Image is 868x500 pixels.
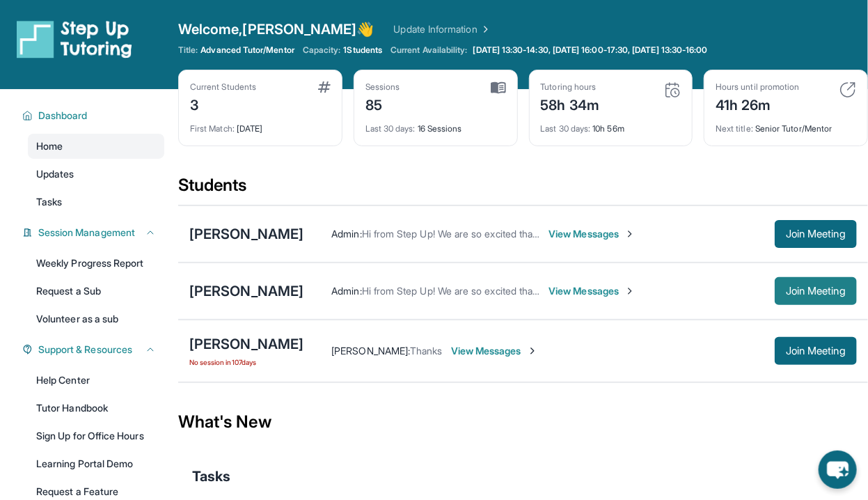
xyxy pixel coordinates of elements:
[786,287,846,295] span: Join Meeting
[527,345,538,357] img: Chevron-Right
[192,467,230,486] span: Tasks
[28,368,164,393] a: Help Center
[331,285,361,297] span: Admin :
[541,81,600,93] div: Tutoring hours
[775,337,857,365] button: Join Meeting
[365,93,400,115] div: 85
[189,334,303,354] div: [PERSON_NAME]
[17,19,132,58] img: logo
[365,115,506,134] div: 16 Sessions
[549,284,636,298] span: View Messages
[473,45,708,56] span: [DATE] 13:30-14:30, [DATE] 16:00-17:30, [DATE] 13:30-16:00
[28,251,164,276] a: Weekly Progress Report
[38,226,135,240] span: Session Management
[390,45,467,56] span: Current Availability:
[33,226,156,240] button: Session Management
[839,81,856,98] img: card
[178,45,198,56] span: Title:
[664,81,681,98] img: card
[36,195,62,209] span: Tasks
[303,45,341,56] span: Capacity:
[38,343,132,357] span: Support & Resources
[624,286,636,297] img: Chevron-Right
[178,19,374,39] span: Welcome, [PERSON_NAME] 👋
[200,45,294,56] span: Advanced Tutor/Mentor
[786,230,846,238] span: Join Meeting
[190,93,256,115] div: 3
[28,451,164,476] a: Learning Portal Demo
[716,93,799,115] div: 41h 26m
[33,109,156,123] button: Dashboard
[549,227,636,241] span: View Messages
[716,123,753,134] span: Next title :
[365,123,416,134] span: Last 30 days :
[491,81,506,94] img: card
[541,115,681,134] div: 10h 56m
[819,451,857,489] button: chat-button
[189,357,303,368] span: No session in 107 days
[28,423,164,448] a: Sign Up for Office Hours
[775,277,857,305] button: Join Meeting
[38,109,88,123] span: Dashboard
[28,134,164,159] a: Home
[394,22,491,36] a: Update Information
[451,344,538,358] span: View Messages
[178,391,868,453] div: What's New
[190,115,331,134] div: [DATE]
[410,345,442,357] span: Thanks
[541,123,591,134] span: Last 30 days :
[331,228,361,240] span: Admin :
[28,396,164,421] a: Tutor Handbook
[178,174,868,205] div: Students
[318,81,331,93] img: card
[28,306,164,331] a: Volunteer as a sub
[189,281,303,301] div: [PERSON_NAME]
[36,139,63,153] span: Home
[541,93,600,115] div: 58h 34m
[331,345,410,357] span: [PERSON_NAME] :
[471,45,711,56] a: [DATE] 13:30-14:30, [DATE] 16:00-17:30, [DATE] 13:30-16:00
[33,343,156,357] button: Support & Resources
[775,220,857,248] button: Join Meeting
[786,347,846,355] span: Join Meeting
[716,81,799,93] div: Hours until promotion
[478,22,491,36] img: Chevron Right
[28,162,164,187] a: Updates
[716,115,856,134] div: Senior Tutor/Mentor
[28,189,164,214] a: Tasks
[624,228,636,240] img: Chevron-Right
[190,81,256,93] div: Current Students
[28,279,164,304] a: Request a Sub
[365,81,400,93] div: Sessions
[189,224,303,244] div: [PERSON_NAME]
[36,167,74,181] span: Updates
[344,45,383,56] span: 1 Students
[190,123,235,134] span: First Match :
